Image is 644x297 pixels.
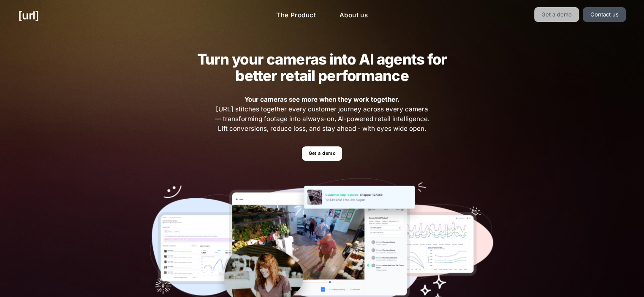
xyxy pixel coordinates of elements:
[534,7,579,22] a: Get a demo
[184,51,460,84] h2: Turn your cameras into AI agents for better retail performance
[269,7,323,24] a: The Product
[214,95,431,133] span: [URL] stitches together every customer journey across every camera — transforming footage into al...
[583,7,626,22] a: Contact us
[245,95,399,103] strong: Your cameras see more when they work together.
[18,7,39,24] a: [URL]
[302,146,342,161] a: Get a demo
[333,7,375,24] a: About us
